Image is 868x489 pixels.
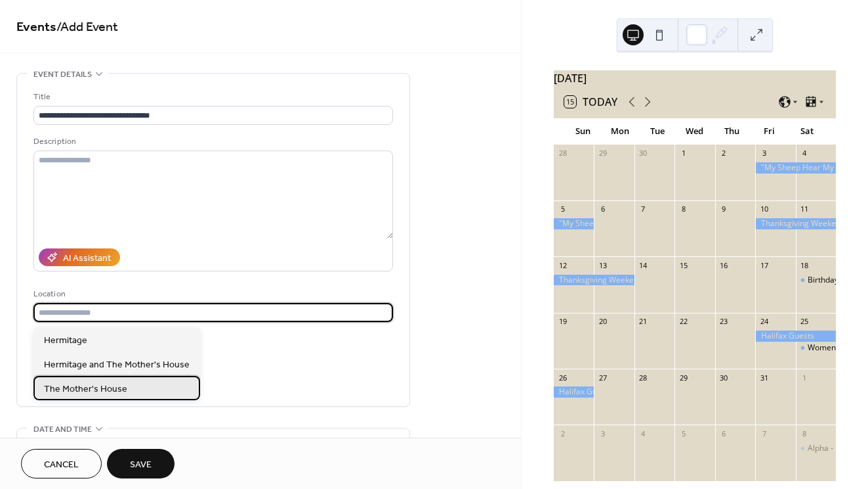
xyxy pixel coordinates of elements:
[44,383,127,396] span: The Mother's House
[33,90,390,104] div: Title
[755,162,836,174] div: "My Sheep Hear My Voice" Retreat
[800,429,810,438] div: 8
[598,373,608,383] div: 27
[638,429,648,438] div: 4
[755,331,836,342] div: Halifax Guests
[33,68,92,81] span: Event details
[678,373,688,383] div: 29
[554,386,594,398] div: Halifax Guests
[558,204,568,214] div: 5
[800,260,810,270] div: 18
[719,260,729,270] div: 16
[554,218,594,229] div: "My Sheep Hear My Voice" Retreat
[44,358,190,372] span: Hermitage and The Mother's House
[759,204,769,214] div: 10
[602,118,639,145] div: Mon
[638,149,648,158] div: 30
[564,118,602,145] div: Sun
[676,118,713,145] div: Wed
[808,275,859,286] div: Birthday Party
[800,317,810,327] div: 25
[638,317,648,327] div: 21
[678,317,688,327] div: 22
[796,342,836,354] div: Women at the Well Retreat
[21,449,102,478] button: Cancel
[63,252,111,266] div: AI Assistant
[759,429,769,438] div: 7
[800,204,810,214] div: 11
[39,248,120,266] button: AI Assistant
[558,373,568,383] div: 26
[16,14,56,40] a: Events
[56,14,118,40] span: / Add Event
[796,275,836,286] div: Birthday Party
[719,149,729,158] div: 2
[719,429,729,438] div: 6
[554,275,634,286] div: Thanksgiving Weekend
[713,118,751,145] div: Thu
[719,317,729,327] div: 23
[759,260,769,270] div: 17
[719,204,729,214] div: 9
[598,429,608,438] div: 3
[44,458,79,472] span: Cancel
[639,118,676,145] div: Tue
[554,70,836,86] div: [DATE]
[759,373,769,383] div: 31
[638,373,648,383] div: 28
[598,317,608,327] div: 20
[678,260,688,270] div: 15
[638,204,648,214] div: 7
[751,118,788,145] div: Fri
[759,149,769,158] div: 3
[33,135,390,149] div: Description
[107,449,175,478] button: Save
[759,317,769,327] div: 24
[598,204,608,214] div: 6
[719,373,729,383] div: 30
[638,260,648,270] div: 14
[558,260,568,270] div: 12
[678,149,688,158] div: 1
[598,260,608,270] div: 13
[130,458,152,472] span: Save
[558,317,568,327] div: 19
[755,218,836,229] div: Thanksgiving Weekend
[558,149,568,158] div: 28
[800,149,810,158] div: 4
[44,334,87,348] span: Hermitage
[33,423,92,436] span: Date and time
[598,149,608,158] div: 29
[560,93,622,111] button: 15Today
[796,443,836,454] div: Alpha - Holy Spirit Retreat Day
[678,204,688,214] div: 8
[33,287,390,301] div: Location
[678,429,688,438] div: 5
[558,429,568,438] div: 2
[788,118,825,145] div: Sat
[800,373,810,383] div: 1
